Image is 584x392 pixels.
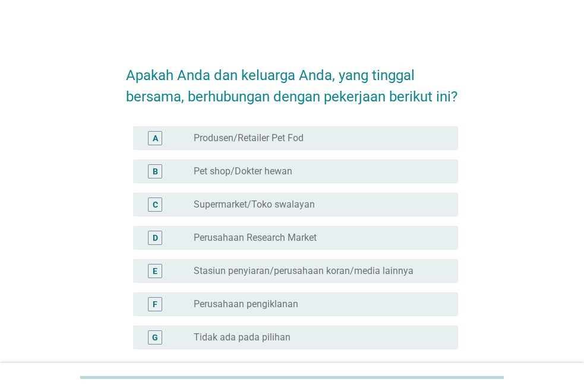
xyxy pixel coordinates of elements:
[194,232,317,244] label: Perusahaan Research Market
[153,132,158,144] div: A
[194,332,291,343] label: Tidak ada pada pilihan
[153,231,158,244] div: D
[194,265,413,277] label: Stasiun penyiaran/perusahaan koran/media lainnya
[153,198,158,211] div: C
[194,165,292,177] label: Pet shop/Dokter hewan
[153,264,157,277] div: E
[126,53,458,107] h2: Apakah Anda dan keluarga Anda, yang tinggal bersama, berhubungan dengan pekerjaan berikut ini?
[153,298,157,310] div: F
[152,331,158,343] div: G
[194,132,304,144] label: Produsen/Retailer Pet Fod
[153,165,158,177] div: B
[194,199,315,211] label: Supermarket/Toko swalayan
[194,298,298,310] label: Perusahaan pengiklanan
